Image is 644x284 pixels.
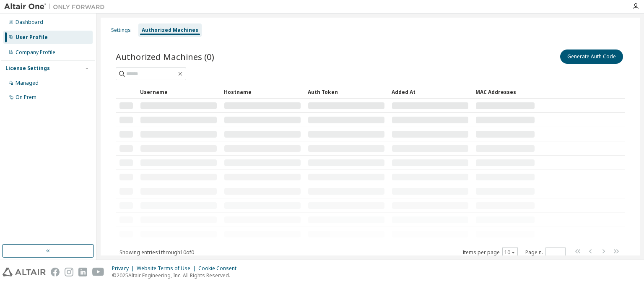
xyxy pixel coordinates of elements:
[16,80,39,86] div: Managed
[560,50,623,64] button: Generate Auth Code
[142,27,198,34] div: Authorized Machines
[140,85,217,99] div: Username
[462,247,518,258] span: Items per page
[111,27,131,34] div: Settings
[116,51,214,63] span: Authorized Machines (0)
[65,268,73,276] img: instagram.svg
[4,3,109,11] img: Altair One
[112,272,241,279] p: © 2025 Altair Engineering, Inc. All Rights Reserved.
[392,85,469,99] div: Added At
[78,268,87,276] img: linkedin.svg
[16,19,43,26] div: Dashboard
[198,265,241,272] div: Cookie Consent
[119,249,194,256] span: Showing entries 1 through 10 of 0
[16,94,36,101] div: On Prem
[92,268,104,276] img: youtube.svg
[475,85,535,99] div: MAC Addresses
[224,85,301,99] div: Hostname
[51,268,60,276] img: facebook.svg
[16,49,55,56] div: Company Profile
[308,85,385,99] div: Auth Token
[504,249,516,256] button: 10
[112,265,137,272] div: Privacy
[5,65,50,72] div: License Settings
[525,247,566,258] span: Page n.
[3,268,46,276] img: altair_logo.svg
[137,265,198,272] div: Website Terms of Use
[16,34,48,41] div: User Profile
